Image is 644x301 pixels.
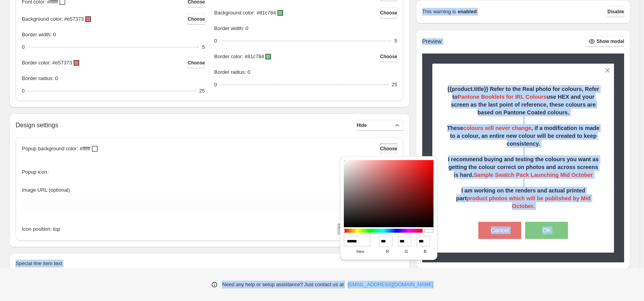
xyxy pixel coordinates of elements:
[456,187,591,209] strong: I am working on the renders and actual printed part
[22,225,60,233] span: Icon position: top
[22,59,72,67] p: Border color: #e57373
[395,37,397,45] div: 5
[214,25,248,31] span: Border width: 0
[188,57,205,68] button: Choose
[188,14,205,25] button: Choose
[596,38,624,45] span: Show modal
[16,260,62,266] span: Special line item text
[22,145,90,153] p: Popup background color: #ffffff
[586,36,624,47] button: Show modal
[199,87,205,95] div: 25
[214,82,217,87] span: 0
[202,43,205,51] div: 5
[474,172,593,178] span: Sample Swatch Pack Launching Mid October
[214,69,251,75] span: Border radius: 0
[380,143,397,154] button: Choose
[22,44,25,50] span: 0
[214,53,264,61] p: Border color: #81c784
[22,32,56,37] span: Border width: 0
[380,146,397,152] span: Choose
[380,10,397,16] span: Choose
[467,195,591,209] span: product photos which will be published by Mid October.
[380,51,397,62] button: Choose
[607,6,624,17] button: Disable
[458,8,477,16] strong: enabled
[447,86,600,178] strong: {{product.title}} Refer to the Real photo for colours, Refer to use HEX and your screen as the la...
[22,15,84,23] p: Background color: #e57373
[22,75,58,81] span: Border radius: 0
[357,120,403,131] button: Hide
[607,9,624,15] span: Disable
[357,122,367,128] span: Hide
[348,281,433,289] a: [EMAIL_ADDRESS][DOMAIN_NAME]
[22,168,49,176] span: Popup icon:
[379,246,396,257] label: r
[344,246,377,257] label: hex
[22,88,25,94] span: 0
[463,125,531,131] span: colours will never change
[188,60,205,66] span: Choose
[398,246,414,257] label: g
[16,121,58,129] h2: Design settings
[22,187,70,193] span: Image URL (optional)
[417,246,433,257] label: b
[478,222,521,239] button: Cancel
[392,81,397,89] div: 25
[422,38,442,45] h2: Preview
[380,7,397,18] button: Choose
[422,8,456,16] p: This warning is
[525,222,568,239] button: OK
[214,38,217,44] span: 0
[3,6,384,69] body: Rich Text Area. Press ALT-0 for help.
[188,16,205,22] span: Choose
[214,9,276,17] p: Background color: #81c784
[380,53,397,60] span: Choose
[458,94,547,100] span: Pantone Booklets for IRL Colours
